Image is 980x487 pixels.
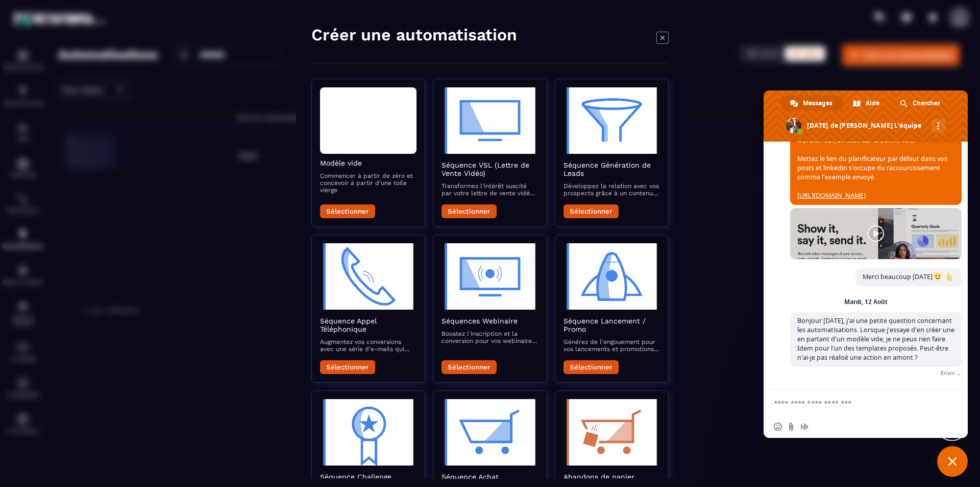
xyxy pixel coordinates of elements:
[563,317,660,333] h2: Séquence Lancement / Promo
[803,96,832,111] span: Messages
[781,96,843,111] a: Messages
[442,330,538,344] p: Boostez l'inscription et la conversion pour vos webinaires avec des e-mails qui informent, rappel...
[941,369,955,377] span: Envoi
[844,96,890,111] a: Aide
[320,317,416,333] h2: Séquence Appel Téléphonique
[937,446,968,477] a: Fermer le chat
[442,317,538,325] h2: Séquences Webinaire
[320,204,375,218] button: Sélectionner
[563,399,660,466] img: automation-objective-icon
[774,390,937,415] textarea: Entrez votre message...
[563,161,660,177] h2: Séquence Génération de Leads
[442,161,538,177] h2: Séquence VSL (Lettre de Vente Vidéo)
[442,182,538,197] p: Transformez l'intérêt suscité par votre lettre de vente vidéo en actions concrètes avec des e-mai...
[320,243,416,310] img: automation-objective-icon
[863,272,954,281] span: Merci beaucoup [DATE]
[311,25,517,45] h4: Créer une automatisation
[797,136,947,200] span: Oui bien sûr, on était sur la bonne voie. Mettez le lien du planificateur par défaut dans vos pos...
[844,299,888,305] div: Mardi, 12 Août
[442,399,538,466] img: automation-objective-icon
[891,96,950,111] a: Chercher
[563,338,660,353] p: Générez de l'engouement pour vos lancements et promotions avec une séquence d’e-mails captivante ...
[774,423,782,431] span: Insérer un emoji
[320,338,416,353] p: Augmentez vos conversions avec une série d’e-mails qui préparent et suivent vos appels commerciaux
[442,204,497,218] button: Sélectionner
[913,96,940,111] span: Chercher
[563,360,619,374] button: Sélectionner
[563,182,660,197] p: Développez la relation avec vos prospects grâce à un contenu attractif qui les accompagne vers la...
[442,473,538,481] h2: Séquence Achat
[442,360,497,374] button: Sélectionner
[563,204,619,218] button: Sélectionner
[866,96,879,111] span: Aide
[800,423,808,431] span: Message audio
[320,172,416,194] p: Commencer à partir de zéro et concevoir à partir d'une toile vierge
[797,316,954,362] span: Bonjour [DATE], j'ai une petite question concernant les automatisations. Lorsque j'essaye d'en cr...
[320,473,416,481] h2: Séquence Challenge
[563,473,660,481] h2: Abandons de panier
[563,243,660,310] img: automation-objective-icon
[442,87,538,154] img: automation-objective-icon
[320,399,416,466] img: automation-objective-icon
[797,191,866,200] a: [URL][DOMAIN_NAME]
[442,243,538,310] img: automation-objective-icon
[563,87,660,154] img: automation-objective-icon
[787,423,795,431] span: Envoyer un fichier
[320,360,375,374] button: Sélectionner
[320,159,416,167] h2: Modèle vide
